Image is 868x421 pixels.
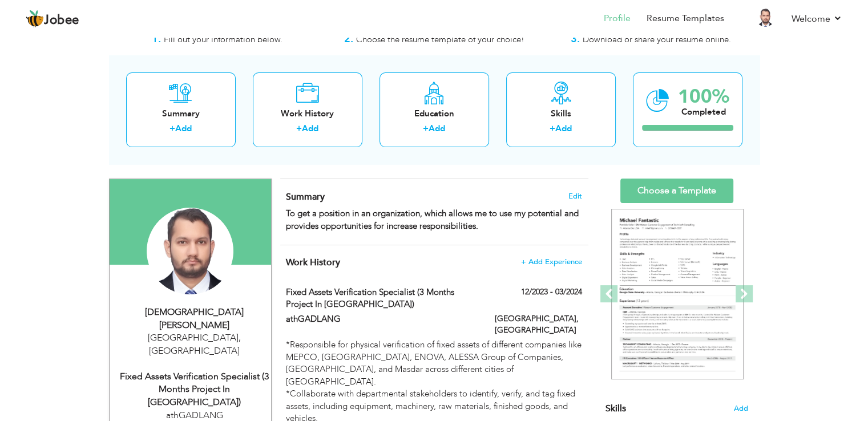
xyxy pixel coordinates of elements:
span: Choose the resume template of your choice! [356,34,524,45]
div: [DEMOGRAPHIC_DATA][PERSON_NAME] [118,306,271,332]
a: Add [429,123,445,134]
a: Jobee [26,10,79,28]
span: Skills [605,402,626,415]
label: + [550,123,555,135]
span: Fill out your information below. [164,34,282,45]
label: + [169,123,175,135]
label: Fixed Assets Verification Specialist (3 Months Project in [GEOGRAPHIC_DATA]) [286,286,478,311]
img: jobee.io [26,10,44,28]
strong: 2. [344,32,353,46]
strong: To get a position in an organization, which allows me to use my potential and provides opportunit... [286,208,579,231]
strong: 1. [152,32,161,46]
div: Fixed Assets Verification Specialist (3 Months Project in [GEOGRAPHIC_DATA]) [118,370,271,410]
h4: Adding a summary is a quick and easy way to highlight your experience and interests. [286,191,582,203]
label: 12/2023 - 03/2024 [521,286,582,298]
div: Work History [262,108,353,120]
img: Muhammad Danish Rafiq [147,208,233,294]
span: + Add Experience [521,258,582,266]
a: Choose a Template [620,179,733,203]
a: Add [302,123,318,134]
div: Summary [135,108,227,120]
div: Education [389,108,480,120]
strong: 3. [571,32,580,46]
span: Edit [568,192,582,200]
span: Summary [286,191,325,203]
a: Add [555,123,572,134]
h4: This helps to show the companies you have worked for. [286,257,582,268]
a: Add [175,123,192,134]
div: Skills [515,108,607,120]
span: Download or share your resume online. [583,34,731,45]
div: Completed [678,106,729,118]
label: + [296,123,302,135]
label: + [423,123,429,135]
div: [GEOGRAPHIC_DATA] [GEOGRAPHIC_DATA] [118,331,271,358]
span: , [239,331,241,344]
span: Work History [286,256,340,269]
div: 100% [678,87,729,106]
a: Welcome [792,12,842,26]
a: Resume Templates [647,12,724,25]
a: Profile [604,12,631,25]
label: [GEOGRAPHIC_DATA], [GEOGRAPHIC_DATA] [495,313,582,336]
span: Jobee [44,14,79,27]
img: Profile Img [756,9,774,27]
label: athGADLANG [286,313,478,325]
span: Add [734,403,748,414]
